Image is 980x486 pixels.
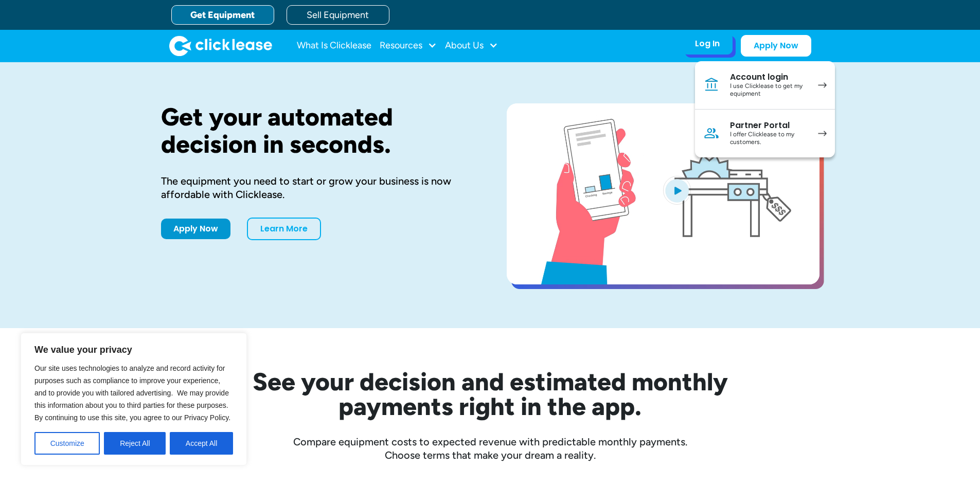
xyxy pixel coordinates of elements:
img: arrow [818,131,827,136]
button: Accept All [170,432,233,455]
img: Person icon [703,125,720,141]
div: Partner Portal [730,120,808,131]
div: Compare equipment costs to expected revenue with predictable monthly payments. Choose terms that ... [161,435,819,462]
a: Partner PortalI offer Clicklease to my customers. [695,110,835,157]
img: arrow [818,82,827,88]
a: Sell Equipment [287,5,389,25]
div: Log In [695,39,720,49]
a: Learn More [247,218,321,240]
img: Clicklease logo [169,35,272,56]
button: Customize [34,432,100,455]
div: We value your privacy [21,333,247,465]
div: I use Clicklease to get my equipment [730,82,808,98]
a: Apply Now [161,219,230,239]
a: Get Equipment [171,5,274,25]
div: The equipment you need to start or grow your business is now affordable with Clicklease. [161,174,474,201]
nav: Log In [695,61,835,157]
h2: See your decision and estimated monthly payments right in the app. [202,369,778,419]
div: Account login [730,72,808,82]
button: Reject All [104,432,166,455]
div: I offer Clicklease to my customers. [730,131,808,147]
img: Blue play button logo on a light blue circular background [663,176,691,205]
span: Our site uses technologies to analyze and record activity for purposes such as compliance to impr... [34,364,230,422]
a: Account loginI use Clicklease to get my equipment [695,61,835,110]
div: Resources [380,35,437,56]
a: home [169,35,272,56]
a: Apply Now [741,35,811,57]
h1: Get your automated decision in seconds. [161,103,474,158]
p: We value your privacy [34,344,233,356]
img: Bank icon [703,77,720,93]
a: open lightbox [507,103,819,284]
a: What Is Clicklease [297,35,371,56]
div: About Us [445,35,498,56]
